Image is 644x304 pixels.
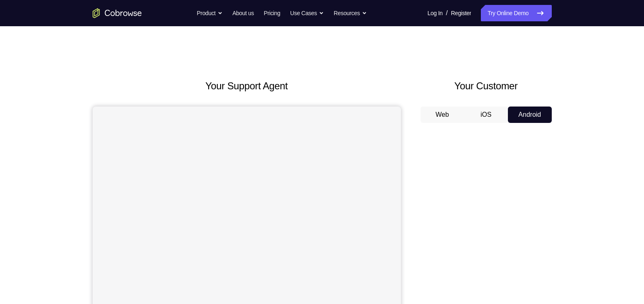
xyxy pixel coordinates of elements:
[93,8,142,18] a: Go to the home page
[451,5,471,21] a: Register
[93,79,401,93] h2: Your Support Agent
[508,107,552,123] button: Android
[197,5,223,21] button: Product
[446,8,448,18] span: /
[264,5,280,21] a: Pricing
[232,5,254,21] a: About us
[428,5,443,21] a: Log In
[421,79,552,93] h2: Your Customer
[334,5,367,21] button: Resources
[290,5,324,21] button: Use Cases
[421,107,464,123] button: Web
[464,107,508,123] button: iOS
[481,5,551,21] a: Try Online Demo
